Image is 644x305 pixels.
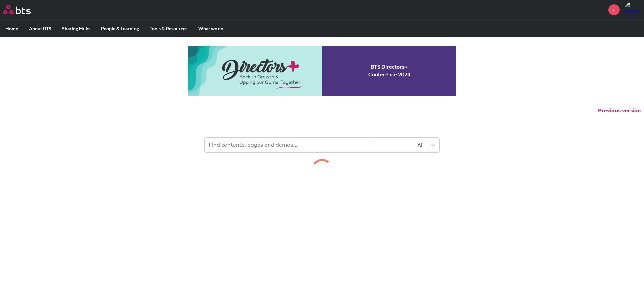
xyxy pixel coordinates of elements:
a: Conference 2024 [188,46,456,96]
img: Alison Ryder [625,2,641,18]
input: Find contents, pages and demos... [205,138,372,152]
label: People & Learning [96,20,144,37]
a: + [608,4,620,15]
a: Profile [625,2,641,18]
label: Sharing Hubs [57,20,96,37]
label: What we do [193,20,229,37]
label: About BTS [23,20,57,37]
img: BTS Logo [3,5,31,14]
button: Previous version [598,107,641,115]
div: All [376,141,424,149]
label: Tools & Resources [144,20,193,37]
a: Go home [3,5,43,14]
